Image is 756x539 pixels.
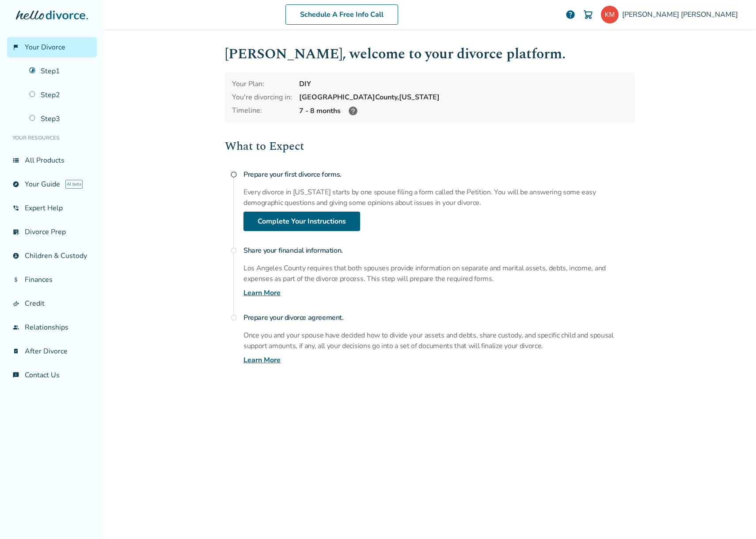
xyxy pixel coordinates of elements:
span: AI beta [65,180,83,189]
a: phone_in_talkExpert Help [7,198,97,218]
a: list_alt_checkDivorce Prep [7,222,97,242]
h4: Prepare your first divorce forms. [243,166,635,183]
p: Once you and your spouse have decided how to divide your assets and debts, share custody, and spe... [243,330,635,351]
a: help [565,9,576,20]
span: finance_mode [12,300,19,307]
a: flag_2Your Divorce [7,37,97,57]
a: finance_modeCredit [7,293,97,314]
h4: Share your financial information. [243,242,635,259]
span: account_child [12,252,19,259]
li: Your Resources [7,129,97,147]
h1: [PERSON_NAME] , welcome to your divorce platform. [225,43,635,65]
div: Timeline: [232,106,292,116]
a: chat_infoContact Us [7,365,97,385]
span: bookmark_check [12,348,19,355]
span: chat_info [12,372,19,379]
span: attach_money [12,276,19,283]
h2: What to Expect [225,137,635,155]
a: Step3 [24,109,97,129]
div: 7 - 8 months [299,106,628,116]
a: account_childChildren & Custody [7,246,97,266]
a: Step2 [24,85,97,105]
span: view_list [12,157,19,164]
a: bookmark_checkAfter Divorce [7,341,97,361]
a: attach_moneyFinances [7,269,97,290]
span: list_alt_check [12,228,19,235]
span: Your Divorce [25,42,65,52]
div: Your Plan: [232,79,292,89]
iframe: Chat Widget [712,497,756,539]
div: You're divorcing in: [232,92,292,102]
span: flag_2 [12,44,19,51]
h4: Prepare your divorce agreement. [243,309,635,326]
a: exploreYour GuideAI beta [7,174,97,194]
a: Complete Your Instructions [243,212,360,231]
a: Step1 [24,61,97,81]
span: radio_button_unchecked [230,171,237,178]
span: radio_button_unchecked [230,314,237,321]
a: view_listAll Products [7,150,97,171]
a: Learn More [243,355,281,365]
span: phone_in_talk [12,205,19,212]
span: explore [12,181,19,188]
div: [GEOGRAPHIC_DATA] County, [US_STATE] [299,92,628,102]
span: radio_button_unchecked [230,247,237,254]
span: [PERSON_NAME] [PERSON_NAME] [622,10,741,19]
img: Cart [583,9,593,20]
p: Los Angeles County requires that both spouses provide information on separate and marital assets,... [243,263,635,284]
span: group [12,324,19,331]
a: groupRelationships [7,317,97,338]
a: Learn More [243,288,281,298]
p: Every divorce in [US_STATE] starts by one spouse filing a form called the Petition. You will be a... [243,187,635,208]
img: peaceluvnkp@yahoo.com [601,6,619,23]
div: DIY [299,79,628,89]
a: Schedule A Free Info Call [285,4,398,25]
